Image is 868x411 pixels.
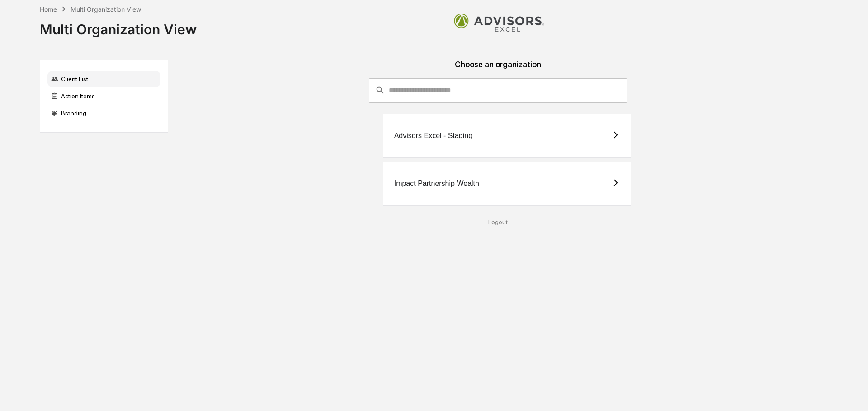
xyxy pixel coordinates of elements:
[175,60,821,78] div: Choose an organization
[175,218,821,226] div: Logout
[40,5,57,13] div: Home
[47,88,160,104] div: Action Items
[71,5,141,13] div: Multi Organization View
[40,14,197,37] div: Multi Organization View
[394,180,479,188] div: Impact Partnership Wealth
[369,78,627,102] div: consultant-dashboard__filter-organizations-search-bar
[47,105,160,121] div: Branding
[47,71,160,87] div: Client List
[454,14,544,31] img: Advisors Excel
[394,132,472,140] div: Advisors Excel - Staging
